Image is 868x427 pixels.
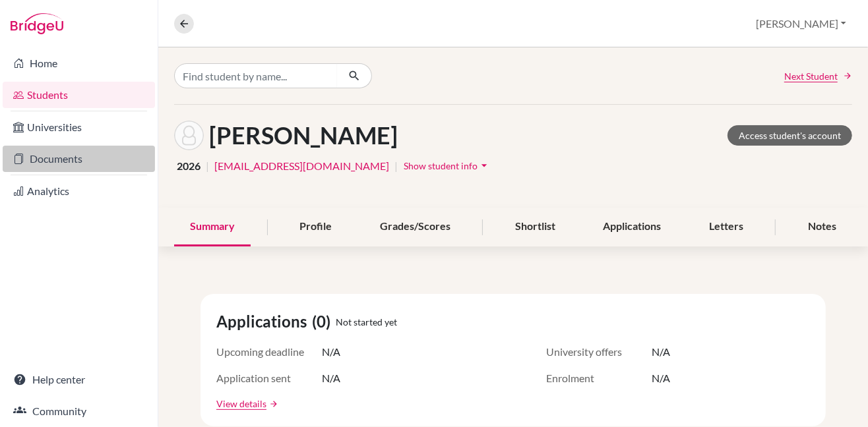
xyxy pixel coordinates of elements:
[214,158,389,174] a: [EMAIL_ADDRESS][DOMAIN_NAME]
[750,11,852,36] button: [PERSON_NAME]
[3,146,155,172] a: Documents
[322,370,340,386] span: N/A
[499,208,571,246] div: Shortlist
[174,121,204,150] img: Nour Abdelgawad's avatar
[587,208,677,246] div: Applications
[209,121,398,150] h1: [PERSON_NAME]
[174,63,338,88] input: Find student by name...
[693,208,759,246] div: Letters
[404,160,478,171] span: Show student info
[216,344,322,360] span: Upcoming deadline
[266,399,278,409] a: arrow_forward
[206,158,209,174] span: |
[792,208,852,246] div: Notes
[364,208,466,246] div: Grades/Scores
[784,69,838,83] span: Next Student
[546,344,652,360] span: University offers
[336,315,397,329] span: Not started yet
[394,158,398,174] span: |
[3,82,155,108] a: Students
[174,208,251,246] div: Summary
[478,159,491,172] i: arrow_drop_down
[728,125,852,146] a: Access student's account
[3,114,155,140] a: Universities
[652,344,670,360] span: N/A
[177,158,201,174] span: 2026
[3,398,155,424] a: Community
[216,310,312,333] span: Applications
[216,397,266,411] a: View details
[3,366,155,393] a: Help center
[11,13,63,34] img: Bridge-U
[546,370,652,386] span: Enrolment
[322,344,340,360] span: N/A
[403,156,491,176] button: Show student infoarrow_drop_down
[3,178,155,204] a: Analytics
[652,370,670,386] span: N/A
[284,208,348,246] div: Profile
[216,370,322,386] span: Application sent
[784,69,852,83] a: Next Student
[312,310,336,333] span: (0)
[3,50,155,76] a: Home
